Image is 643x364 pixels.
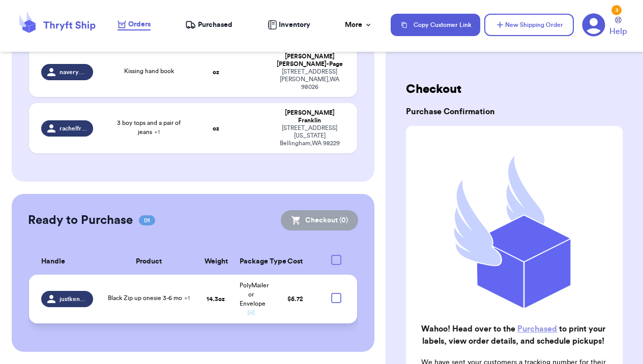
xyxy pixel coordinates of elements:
strong: oz [213,125,219,131]
button: Checkout (0) [281,210,358,230]
div: 3 [611,5,622,15]
h2: Checkout [406,81,623,97]
span: PolyMailer or Envelope ✉️ [240,282,269,316]
a: Orders [118,19,151,30]
span: + 1 [154,129,160,135]
strong: 14.3 oz [207,296,225,302]
a: Inventory [268,20,310,30]
span: Black Zip up onesie 3-6 mo [108,295,190,301]
span: Purchased [198,20,232,30]
a: Purchased [185,20,232,30]
h2: Wahoo! Head over to the to print your labels, view order details, and schedule pickups! [414,323,612,347]
th: Weight [198,249,233,275]
h2: Ready to Purchase [28,212,133,228]
span: rachelfranklinadventures [60,124,87,133]
span: + 1 [184,295,190,301]
th: Product [99,249,198,275]
span: 01 [139,215,155,225]
strong: oz [213,69,219,75]
span: Handle [41,256,65,267]
th: Package Type [233,249,269,275]
span: 3 boy tops and a pair of jeans [117,120,181,135]
div: [STREET_ADDRESS][US_STATE] Bellingham , WA 98229 [275,124,344,147]
span: Orders [128,19,151,29]
th: Cost [269,249,322,275]
div: [PERSON_NAME] Franklin [275,109,344,124]
span: Help [609,25,627,38]
h3: Purchase Confirmation [406,106,623,118]
a: Help [609,17,627,38]
span: justkenzielynn [60,295,87,303]
button: New Shipping Order [484,14,574,36]
div: [STREET_ADDRESS] [PERSON_NAME] , WA 98026 [275,68,344,91]
span: Inventory [279,20,310,30]
div: [PERSON_NAME] [PERSON_NAME]-Page [275,53,344,68]
span: Kissing hand book [124,68,174,74]
div: More [345,20,372,30]
span: $ 6.72 [287,296,303,302]
button: Copy Customer Link [391,14,480,36]
a: Purchased [517,325,557,333]
span: naverypage [60,68,87,76]
a: 3 [582,13,605,37]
